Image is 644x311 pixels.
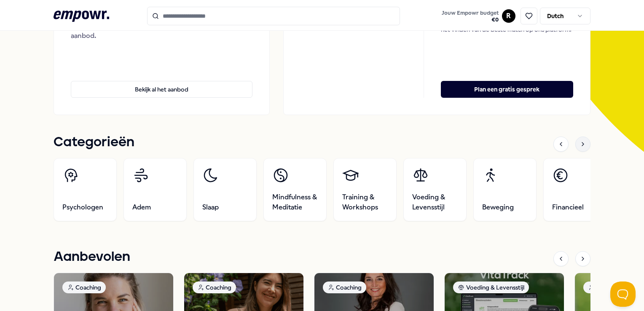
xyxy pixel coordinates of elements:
[71,81,252,98] button: Bekijk al het aanbod
[132,202,151,212] span: Adem
[403,158,467,221] a: Voeding & Levensstijl
[412,192,458,212] span: Voeding & Levensstijl
[323,282,366,293] div: Coaching
[202,202,219,212] span: Slaap
[552,202,584,212] span: Financieel
[193,158,257,221] a: Slaap
[502,9,515,23] button: R
[62,282,106,293] div: Coaching
[123,158,187,221] a: Adem
[272,192,318,212] span: Mindfulness & Meditatie
[438,7,502,25] a: Jouw Empowr budget€0
[583,282,627,293] div: Coaching
[543,158,606,221] a: Financieel
[54,132,134,153] h1: Categorieën
[54,247,130,268] h1: Aanbevolen
[482,202,514,212] span: Beweging
[610,282,636,307] iframe: Help Scout Beacon - Open
[442,16,499,23] span: € 0
[473,158,537,221] a: Beweging
[54,158,117,221] a: Psychologen
[62,202,103,212] span: Psychologen
[193,282,236,293] div: Coaching
[333,158,397,221] a: Training & Workshops
[453,282,529,293] div: Voeding & Levensstijl
[147,7,400,25] input: Search for products, categories or subcategories
[441,81,573,98] button: Plan een gratis gesprek
[440,8,500,25] button: Jouw Empowr budget€0
[71,67,252,98] a: Bekijk al het aanbod
[263,158,327,221] a: Mindfulness & Meditatie
[342,192,388,212] span: Training & Workshops
[442,10,499,16] span: Jouw Empowr budget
